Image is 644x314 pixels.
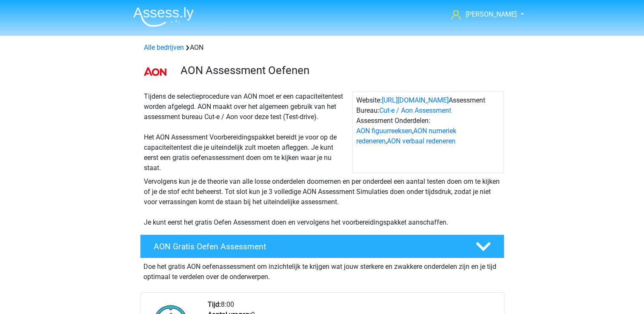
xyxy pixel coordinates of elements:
[387,137,455,145] a: AON verbaal redeneren
[352,91,504,173] div: Website: Assessment Bureau: Assessment Onderdelen: , ,
[208,300,221,308] b: Tijd:
[356,127,456,145] a: AON numeriek redeneren
[154,242,462,251] h4: AON Gratis Oefen Assessment
[448,9,518,20] a: [PERSON_NAME]
[137,234,508,258] a: AON Gratis Oefen Assessment
[133,7,194,27] img: Assessly
[140,43,504,53] div: AON
[180,64,498,77] h3: AON Assessment Oefenen
[140,177,504,228] div: Vervolgens kun je de theorie van alle losse onderdelen doornemen en per onderdeel een aantal test...
[140,91,352,173] div: Tijdens de selectieprocedure van AON moet er een capaciteitentest worden afgelegd. AON maakt over...
[140,258,504,282] div: Doe het gratis AON oefenassessment om inzichtelijk te krijgen wat jouw sterkere en zwakkere onder...
[356,127,412,135] a: AON figuurreeksen
[466,10,517,18] span: [PERSON_NAME]
[379,106,451,114] a: Cut-e / Aon Assessment
[382,96,449,104] a: [URL][DOMAIN_NAME]
[144,43,184,51] a: Alle bedrijven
